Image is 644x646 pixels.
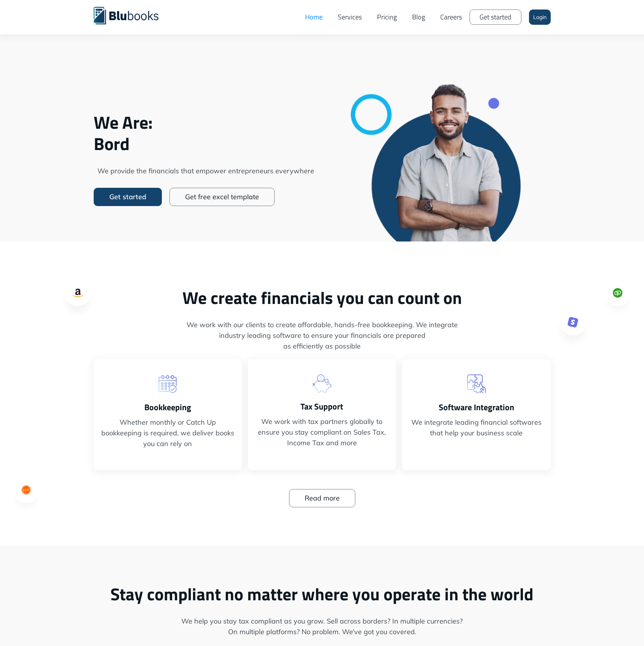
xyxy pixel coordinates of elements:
[529,10,551,25] a: Login
[94,320,551,330] span: We work with our clients to create affordable, hands-free bookkeeping. We integrate
[169,188,275,206] a: Get free excel template
[369,6,404,29] a: Pricing
[94,330,551,341] span: industry leading software to ensure your financials are prepared
[433,6,470,29] a: Careers
[94,584,551,604] h2: Stay compliant no matter where you operate in the world
[94,133,318,154] span: Bord
[94,341,551,352] span: as efficiently as possible
[404,6,433,29] a: Blog
[101,401,234,413] h3: Bookkeeping
[410,417,543,438] p: We integrate leading financial softwares that help your business scale
[256,400,388,413] h3: Tax Support
[94,166,318,176] span: We provide the financials that empower entrepreneurs everywhere
[330,6,369,29] a: Services
[297,6,330,29] a: Home
[101,417,234,449] p: Whether monthly or Catch Up bookkeeping is required, we deliver books you can rely on
[94,112,318,133] span: We Are:
[256,416,388,448] p: We work with tax partners globally to ensure you stay compliant on Sales Tax, Income Tax and more
[289,489,355,507] a: Read more
[94,188,162,206] a: Get started
[94,6,170,24] a: home
[94,287,551,308] h2: We create financials you can count on
[94,616,551,637] p: We help you stay tax compliant as you grow. Sell across borders? In multiple currencies?
[470,10,521,25] a: Get started
[410,401,543,413] h3: Software Integration
[228,627,416,637] span: On multiple platforms? No problem. We’ve got you covered.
